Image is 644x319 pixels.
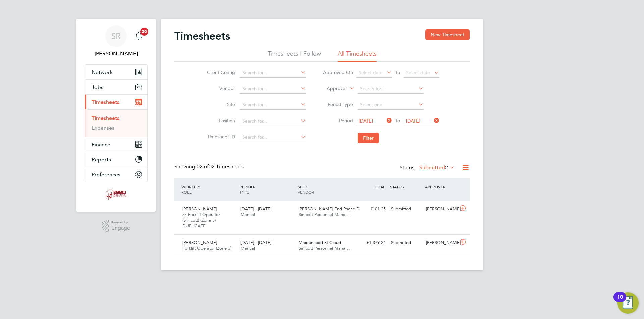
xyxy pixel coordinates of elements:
span: 02 of [197,163,209,170]
label: Timesheet ID [205,134,235,140]
span: / [306,184,307,189]
span: [DATE] - [DATE] [240,206,271,212]
span: [DATE] [406,118,420,124]
div: [PERSON_NAME] [423,204,458,215]
div: Showing [174,163,245,170]
a: Timesheets [92,115,119,122]
span: Network [92,69,113,75]
div: PERIOD [238,181,296,198]
span: To [393,68,402,77]
span: 02 Timesheets [197,163,244,170]
button: Open Resource Center, 10 new notifications [617,292,639,314]
span: To [393,116,402,125]
span: TYPE [239,189,249,195]
span: Engage [111,225,130,231]
label: Submitted [419,164,455,171]
span: Simcott Personnel Mana… [299,245,350,251]
span: Select date [406,70,430,76]
div: 10 [617,297,623,306]
div: Submitted [388,237,423,248]
div: Submitted [388,204,423,215]
span: Timesheets [92,99,119,105]
span: [PERSON_NAME] [182,206,217,212]
a: SR[PERSON_NAME] [85,25,148,58]
label: Period Type [323,101,353,107]
span: Forklift Operator (Zone 3) [182,245,231,251]
span: Preferences [92,171,120,178]
button: Finance [85,137,147,152]
span: TOTAL [373,184,385,189]
span: [PERSON_NAME] [182,240,217,245]
span: Jobs [92,84,103,90]
span: Manual [240,245,255,251]
li: Timesheets I Follow [268,50,321,62]
span: [DATE] [359,118,373,124]
label: Client Config [205,69,235,75]
input: Search for... [240,133,306,142]
div: £1,379.24 [354,237,388,248]
span: [DATE] - [DATE] [240,240,271,245]
span: Reports [92,156,111,163]
input: Select one [358,100,424,110]
span: 20 [140,28,148,36]
input: Search for... [358,84,424,94]
input: Search for... [240,68,306,78]
a: Powered byEngage [102,220,130,232]
span: / [254,184,255,189]
label: Period [323,117,353,124]
div: Timesheets [85,109,147,137]
div: WORKER [180,181,238,198]
label: Approved On [323,69,353,75]
label: Site [205,101,235,107]
label: Approver [317,85,347,92]
button: Filter [358,133,379,143]
div: £101.25 [354,204,388,215]
span: ROLE [181,189,192,195]
a: 20 [132,25,145,47]
input: Search for... [240,84,306,94]
li: All Timesheets [338,50,377,62]
a: Expenses [92,125,114,131]
span: 2 [445,164,448,171]
nav: Main navigation [76,19,156,212]
span: Manual [240,212,255,217]
input: Search for... [240,100,306,110]
div: STATUS [388,181,423,193]
label: Position [205,117,235,124]
span: Select date [359,70,383,76]
span: Simcott Personnel Mana… [299,212,350,217]
span: VENDOR [298,189,314,195]
button: Preferences [85,167,147,182]
input: Search for... [240,116,306,126]
span: Scott Ridgers [85,50,148,58]
span: SR [111,32,121,41]
div: SITE [296,181,354,198]
button: Reports [85,152,147,167]
span: Maidenhead St Cloud… [299,240,345,245]
span: / [199,184,200,189]
button: Jobs [85,80,147,94]
h2: Timesheets [174,29,230,43]
button: Network [85,65,147,79]
div: APPROVER [423,181,458,193]
span: [PERSON_NAME] End Phase D [299,206,360,212]
div: Status [400,163,456,173]
label: Vendor [205,85,235,91]
a: Go to home page [85,189,148,200]
span: Powered by [111,220,130,225]
img: simcott-logo-retina.png [106,189,127,200]
button: New Timesheet [425,29,470,40]
span: zz Forklift Operator (Simcott) (Zone 3) DUPLICATE [182,212,220,229]
span: Finance [92,141,110,148]
div: [PERSON_NAME] [423,237,458,248]
button: Timesheets [85,95,147,109]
